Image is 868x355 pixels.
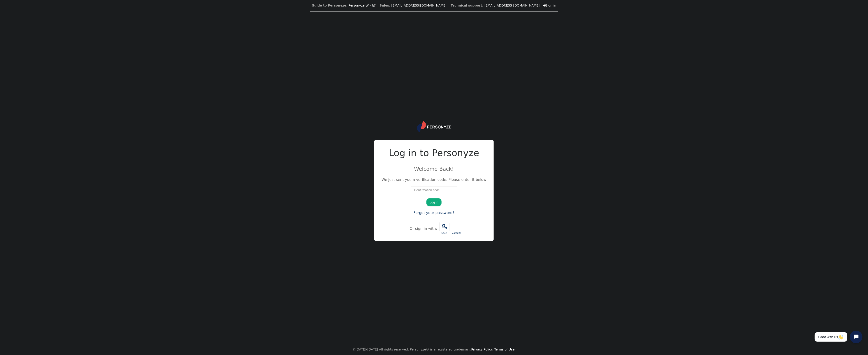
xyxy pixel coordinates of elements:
[452,231,461,235] div: Google
[382,146,486,160] h2: Log in to Personyze
[391,4,447,7] a: [EMAIL_ADDRESS][DOMAIN_NAME]
[484,4,540,7] a: [EMAIL_ADDRESS][DOMAIN_NAME]
[438,220,451,237] a:  SSO
[380,4,390,7] b: Sales:
[543,4,546,7] span: 
[411,186,457,194] input: Confirmation code
[451,220,462,237] a: Google
[439,231,449,235] div: SSO
[312,4,347,7] b: Guide to Personyze:
[449,222,463,232] iframe: Sign in with Google Button
[451,4,484,7] b: Technical support:
[440,222,449,231] span: 
[471,348,493,351] a: Privacy Policy.
[372,4,375,7] span: 
[543,4,556,7] a: Sign in
[417,121,451,132] img: logo.svg
[382,177,486,182] p: We just sent you a verification code. Please enter it below
[410,226,438,231] div: Or sign in with:
[414,211,455,215] a: Forgot your password?
[349,4,375,7] a: Personyze Wiki
[494,348,516,351] a: Terms of Use.
[352,344,516,355] center: ©[DATE]-[DATE] All rights reserved. Personyze® is a registered trademark.
[382,165,486,173] p: Welcome Back!
[426,198,441,206] button: Log in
